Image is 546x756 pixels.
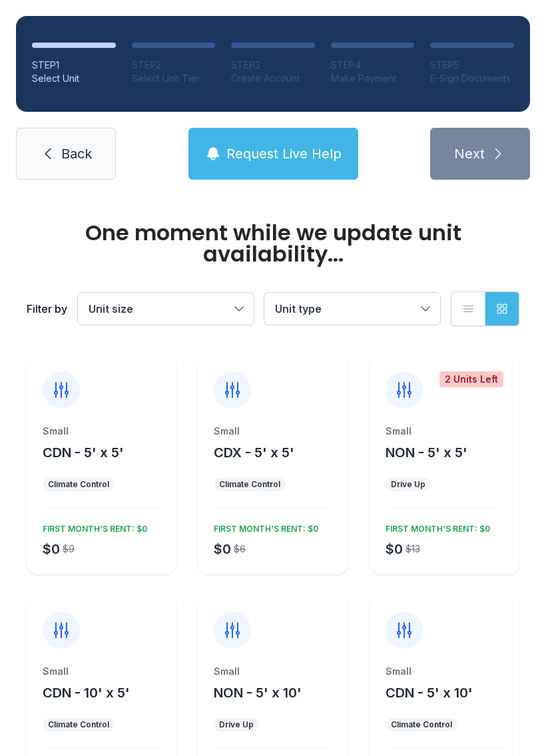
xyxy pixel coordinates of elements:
[27,222,519,265] div: One moment while we update unit availability...
[430,59,514,72] div: STEP 5
[132,59,216,72] div: STEP 2
[43,685,130,701] span: CDN - 10' x 5'
[61,144,92,163] span: Back
[219,479,280,490] div: Climate Control
[386,665,503,678] div: Small
[43,425,160,438] div: Small
[32,72,116,85] div: Select Unit
[231,72,315,85] div: Create Account
[43,445,124,461] span: CDN - 5' x 5'
[214,425,332,438] div: Small
[264,293,440,325] button: Unit type
[386,445,467,461] span: NON - 5' x 5'
[331,59,415,72] div: STEP 4
[386,540,403,558] div: $0
[43,683,130,702] button: CDN - 10' x 5'
[331,72,415,85] div: Make Payment
[386,425,503,438] div: Small
[43,540,60,558] div: $0
[406,542,420,556] div: $13
[386,443,467,462] button: NON - 5' x 5'
[391,719,452,730] div: Climate Control
[48,719,109,730] div: Climate Control
[234,542,246,556] div: $6
[214,665,332,678] div: Small
[78,293,254,325] button: Unit size
[214,540,231,558] div: $0
[430,72,514,85] div: E-Sign Documents
[275,302,322,315] span: Unit type
[226,144,342,163] span: Request Live Help
[43,665,160,678] div: Small
[214,445,294,461] span: CDX - 5' x 5'
[63,542,75,556] div: $9
[214,683,302,702] button: NON - 5' x 10'
[386,685,473,701] span: CDN - 5' x 10'
[208,518,318,534] div: FIRST MONTH’S RENT: $0
[32,59,116,72] div: STEP 1
[214,685,302,701] span: NON - 5' x 10'
[89,302,133,315] span: Unit size
[454,144,485,163] span: Next
[380,518,490,534] div: FIRST MONTH’S RENT: $0
[37,518,147,534] div: FIRST MONTH’S RENT: $0
[27,301,67,317] div: Filter by
[48,479,109,490] div: Climate Control
[391,479,425,490] div: Drive Up
[386,683,473,702] button: CDN - 5' x 10'
[219,719,254,730] div: Drive Up
[231,59,315,72] div: STEP 3
[214,443,294,462] button: CDX - 5' x 5'
[132,72,216,85] div: Select Unit Tier
[43,443,124,462] button: CDN - 5' x 5'
[439,371,503,387] div: 2 Units Left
